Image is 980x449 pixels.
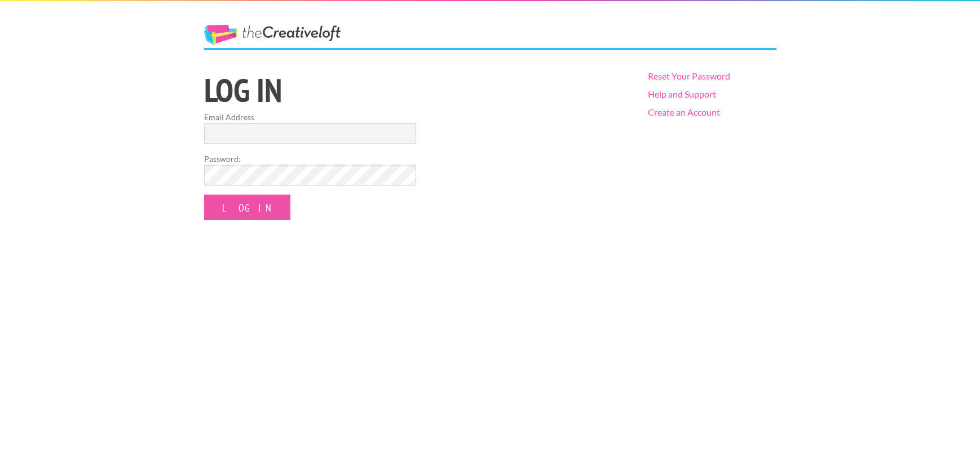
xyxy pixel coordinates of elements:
label: Email Address [204,111,416,123]
label: Password: [204,153,416,165]
h1: Log in [204,74,629,107]
input: Log In [204,195,290,220]
a: Reset Your Password [648,71,730,81]
a: Help and Support [648,89,716,99]
a: Create an Account [648,107,720,117]
a: The Creative Loft [204,25,341,45]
